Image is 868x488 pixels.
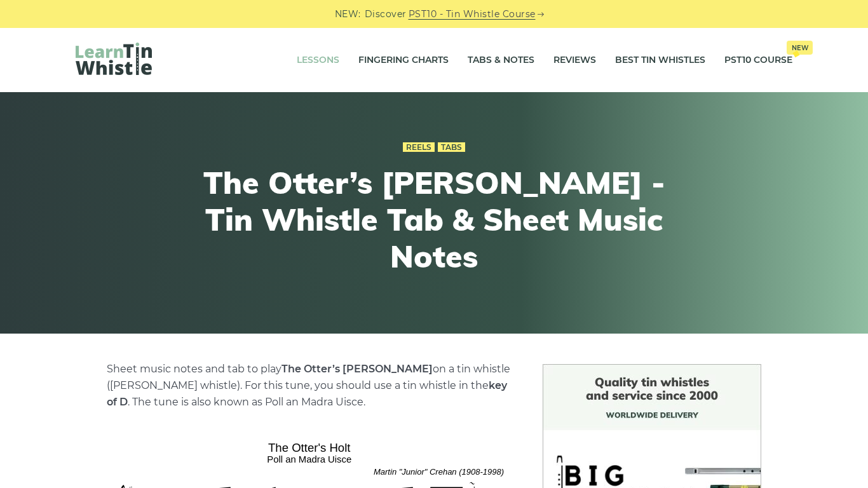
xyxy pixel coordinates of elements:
a: Lessons [297,44,339,76]
a: Reels [403,142,435,152]
strong: The Otter’s [PERSON_NAME] [281,363,433,375]
a: PST10 CourseNew [724,44,792,76]
a: Tabs [438,142,465,152]
a: Reviews [553,44,596,76]
a: Best Tin Whistles [615,44,705,76]
p: Sheet music notes and tab to play on a tin whistle ([PERSON_NAME] whistle). For this tune, you sh... [107,361,512,410]
img: LearnTinWhistle.com [76,43,152,75]
a: Fingering Charts [358,44,449,76]
h1: The Otter’s [PERSON_NAME] - Tin Whistle Tab & Sheet Music Notes [200,165,668,274]
span: New [787,41,813,55]
a: Tabs & Notes [468,44,534,76]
